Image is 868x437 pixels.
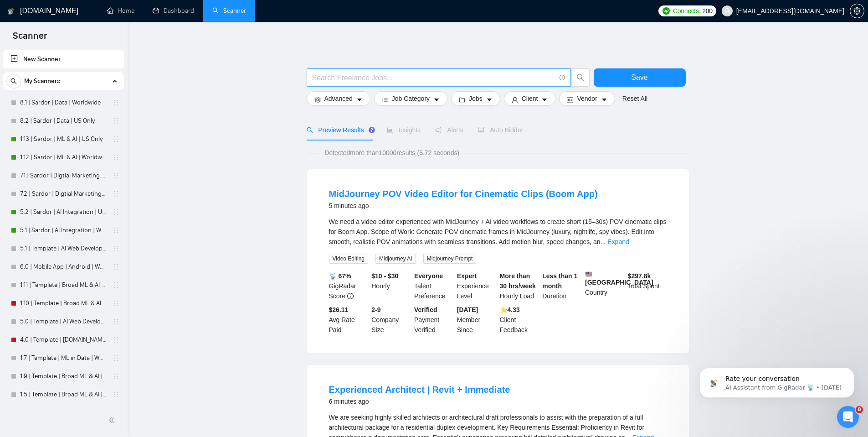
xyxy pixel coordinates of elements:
img: logo [8,4,14,19]
div: Hourly [370,271,412,301]
span: setting [850,7,864,15]
div: Country [583,271,626,301]
span: double-left [108,416,118,425]
a: 5.1 | Template | AI Web Developer | Worldwide [20,239,107,258]
a: 8.2 | Sardor | Data | US Only [20,112,107,130]
iframe: Intercom notifications message [686,349,868,412]
span: Scanner [5,29,54,48]
a: 1.7 | Template | ML in Data | Worldwide [20,349,107,367]
b: $10 - $30 [371,272,398,280]
span: info-circle [560,75,565,81]
a: Reset All [622,94,647,104]
span: holder [112,354,119,362]
span: Jobs [469,94,483,104]
button: idcardVendorcaret-down [559,91,615,106]
div: Experience Level [455,271,498,301]
span: notification [435,127,442,133]
a: 4.0 | Template | [DOMAIN_NAME] | Worldwide [20,331,107,349]
a: 7.2 | Sardor | Digtial Marketing PPC | US Only [20,185,107,203]
span: holder [112,245,119,252]
iframe: Intercom live chat [837,406,859,428]
a: 5.0 | Template | AI Web Development | [GEOGRAPHIC_DATA] Only [20,312,107,331]
b: 📡 67% [329,272,351,280]
span: caret-down [356,96,363,103]
b: More than 30 hrs/week [500,272,536,290]
div: Duration [540,271,583,301]
a: New Scanner [10,50,117,68]
b: 2-9 [371,306,380,313]
div: Hourly Load [498,271,541,301]
a: 8.1 | Sardor | Data | Worldwide [20,94,107,112]
button: Save [594,68,686,87]
div: Client Feedback [498,305,541,335]
a: 5.2 | Sardor | AI Integration | US Only [20,203,107,221]
div: Avg Rate Paid [327,305,370,335]
div: 6 minutes ago [329,396,510,407]
button: search [571,68,590,87]
span: search [572,73,589,82]
span: holder [112,208,119,216]
span: holder [112,391,119,398]
span: Midjourney Prompt [423,254,477,264]
span: ... [601,238,606,245]
div: Total Spent [626,271,669,301]
span: holder [112,263,119,271]
a: 1.12 | Sardor | ML & AI | Worldwide [20,148,107,166]
a: 1.9 | Template | Broad ML & AI | Rest of the World [20,367,107,385]
span: holder [112,117,119,125]
span: holder [112,135,119,143]
div: Member Since [455,305,498,335]
a: Expand [607,238,629,245]
span: Save [631,72,647,83]
span: holder [112,300,119,307]
span: Alerts [435,126,463,134]
span: Connects: [673,6,700,16]
b: [GEOGRAPHIC_DATA] [585,271,653,286]
div: Payment Verified [412,305,455,335]
span: user [724,8,730,14]
b: Verified [414,306,437,313]
button: barsJob Categorycaret-down [374,91,447,106]
span: Preview Results [307,126,372,134]
span: Video Editing [329,254,369,264]
span: search [7,78,21,84]
a: 1.13 | Sardor | ML & AI | US Only [20,130,107,148]
span: holder [112,318,119,325]
a: MidJourney POV Video Editor for Cinematic Clips (Boom App) [329,189,598,199]
span: holder [112,172,119,179]
span: setting [314,96,321,103]
a: 5.1 | Sardor | AI Integration | Worldwide [20,221,107,239]
button: userClientcaret-down [504,91,556,106]
span: Job Category [392,94,430,104]
a: Experienced Architect | Revit + Immediate [329,385,510,395]
div: We need a video editor experienced with MidJourney + AI video workflows to create short (15–30s) ... [329,217,667,247]
span: holder [112,227,119,234]
a: 1.11 | Template | Broad ML & AI | [GEOGRAPHIC_DATA] Only [20,276,107,294]
span: caret-down [433,96,440,103]
div: Company Size [370,305,412,335]
b: Less than 1 month [542,272,577,290]
span: area-chart [387,127,393,133]
span: caret-down [541,96,548,103]
div: Tooltip anchor [368,126,376,134]
div: Talent Preference [412,271,455,301]
span: holder [112,154,119,161]
b: Expert [457,272,477,280]
span: user [512,96,518,103]
li: New Scanner [3,50,124,68]
a: searchScanner [212,7,246,15]
span: Client [522,94,538,104]
span: 200 [702,6,712,16]
a: 1.10 | Template | Broad ML & AI | Worldwide [20,294,107,312]
a: setting [850,7,864,15]
span: info-circle [347,293,354,299]
span: 8 [856,406,863,413]
span: Detected more than 10000 results (5.72 seconds) [318,148,466,158]
span: Midjourney AI [375,254,416,264]
b: [DATE] [457,306,478,313]
img: 🇺🇸 [586,271,592,277]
